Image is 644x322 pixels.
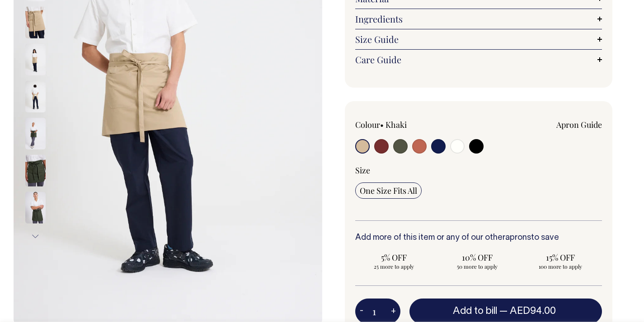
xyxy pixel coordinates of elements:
span: 15% OFF [526,252,595,263]
span: 5% OFF [360,252,428,263]
span: One Size Fits All [360,185,417,196]
img: olive [25,192,46,224]
a: Apron Guide [556,119,602,130]
img: khaki [25,81,46,112]
span: AED94.00 [510,307,556,316]
img: khaki [25,44,46,75]
img: olive [25,155,46,187]
span: 50 more to apply [443,263,512,270]
img: olive [25,118,46,149]
span: 25 more to apply [360,263,428,270]
button: - [355,303,368,321]
div: Size [355,165,602,176]
input: 15% OFF 100 more to apply [522,249,599,273]
span: 100 more to apply [526,263,595,270]
span: 10% OFF [443,252,512,263]
span: — [499,307,558,316]
button: + [386,303,400,321]
a: Ingredients [355,14,602,24]
img: khaki [25,7,46,38]
a: Care Guide [355,54,602,65]
a: Size Guide [355,34,602,45]
label: Khaki [385,119,407,130]
h6: Add more of this item or any of our other to save [355,233,602,243]
span: Add to bill [453,307,497,316]
button: Next [28,226,42,247]
a: aprons [505,234,531,242]
span: • [380,119,384,130]
input: 5% OFF 25 more to apply [355,249,433,273]
input: One Size Fits All [355,182,422,199]
input: 10% OFF 50 more to apply [438,249,516,273]
div: Colour [355,119,454,130]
